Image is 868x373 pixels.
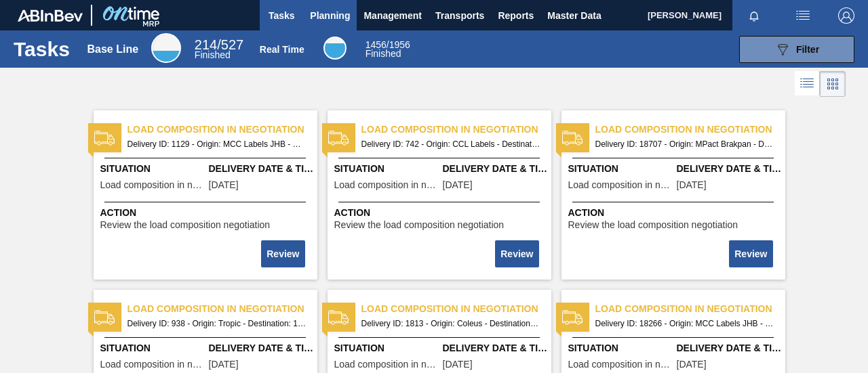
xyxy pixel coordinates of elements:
span: Delivery ID: 18266 - Origin: MCC Labels JHB - Destination: 1SD [595,316,774,331]
img: status [94,307,115,328]
img: status [562,307,583,328]
img: status [328,128,349,148]
div: Base Line [87,43,139,56]
span: Situation [334,162,439,176]
span: Master Data [547,7,601,24]
span: Load composition in negotiation [568,359,673,370]
div: Real Time [366,41,410,58]
span: Delivery ID: 742 - Origin: CCL Labels - Destination: 1SD [361,137,540,152]
h1: Tasks [14,41,70,57]
span: Load composition in negotiation [595,123,785,137]
span: 09/05/2025, [677,180,707,190]
span: Finished [195,49,231,60]
div: Card Vision [820,71,846,97]
span: 03/13/2023, [209,359,239,370]
span: Action [334,206,548,220]
span: 03/31/2023, [209,180,239,190]
img: Logout [838,7,854,24]
span: Action [568,206,782,220]
div: Real Time [323,37,347,60]
span: Load composition in negotiation [334,180,439,190]
button: Notifications [732,6,776,25]
span: 01/27/2023, [443,180,473,190]
img: status [562,128,583,148]
span: 08/20/2025, [677,359,707,370]
span: Finished [366,48,401,59]
button: Review [261,240,304,267]
img: status [328,307,349,328]
div: Complete task: 2266056 [262,239,306,269]
span: Load composition in negotiation [595,302,785,316]
span: Delivery ID: 938 - Origin: Tropic - Destination: 1SD [127,316,307,331]
span: Planning [310,7,350,24]
span: Load composition in negotiation [568,180,673,190]
img: TNhmsLtSVTkK8tSr43FrP2fwEKptu5GPRR3wAAAABJRU5ErkJggg== [18,9,83,22]
span: Situation [100,341,205,355]
button: Filter [739,36,854,63]
span: Review the load composition negotiation [100,220,271,230]
div: Complete task: 2266058 [730,239,774,269]
div: Complete task: 2266057 [496,239,540,269]
img: status [94,128,115,148]
span: / 527 [195,37,243,52]
span: Delivery Date & Time [677,162,782,176]
span: Delivery ID: 1813 - Origin: Coleus - Destination: 1SD [361,316,540,331]
span: 06/02/2023, [443,359,473,370]
span: Load composition in negotiation [100,359,205,370]
button: Review [729,240,772,267]
span: Situation [100,162,205,176]
span: / 1956 [366,39,410,50]
div: Base Line [151,33,181,63]
span: 1456 [366,39,387,50]
span: Load composition in negotiation [100,180,205,190]
span: Delivery ID: 18707 - Origin: MPact Brakpan - Destination: 1SD [595,137,774,152]
span: Delivery Date & Time [443,341,548,355]
span: Reports [498,7,534,24]
span: Action [100,206,314,220]
span: Delivery ID: 1129 - Origin: MCC Labels JHB - Destination: 1SD [127,137,307,152]
span: Situation [568,341,673,355]
div: Real Time [260,44,304,55]
span: Filter [796,44,819,55]
span: Delivery Date & Time [209,341,314,355]
span: Situation [568,162,673,176]
span: Tasks [267,7,296,24]
span: Review the load composition negotiation [568,220,738,230]
span: Management [363,7,422,24]
button: Review [495,240,538,267]
span: Load composition in negotiation [334,359,439,370]
span: Delivery Date & Time [443,162,548,176]
span: Load composition in negotiation [127,123,317,137]
div: List Vision [795,71,820,97]
span: Review the load composition negotiation [334,220,505,230]
span: Delivery Date & Time [209,162,314,176]
span: Delivery Date & Time [677,341,782,355]
span: Load composition in negotiation [361,123,551,137]
div: Base Line [195,39,243,60]
img: userActions [795,7,811,24]
span: Transports [435,7,484,24]
span: Load composition in negotiation [127,302,317,316]
span: 214 [195,37,217,52]
span: Situation [334,341,439,355]
span: Load composition in negotiation [361,302,551,316]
